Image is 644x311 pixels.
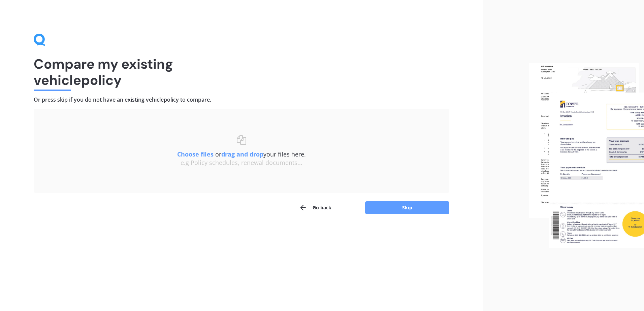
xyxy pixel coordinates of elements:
[177,150,306,158] span: or your files here.
[221,150,263,158] b: drag and drop
[299,201,331,214] button: Go back
[529,63,644,248] img: files.webp
[47,159,436,167] div: e.g Policy schedules, renewal documents...
[177,150,214,158] u: Choose files
[34,56,449,88] h1: Compare my existing vehicle policy
[34,96,449,103] h4: Or press skip if you do not have an existing vehicle policy to compare.
[365,201,449,214] button: Skip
